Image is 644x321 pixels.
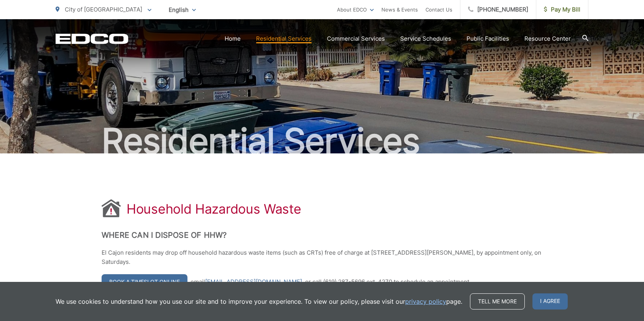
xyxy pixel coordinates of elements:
a: News & Events [381,5,418,14]
a: Home [225,34,241,43]
p: , email , or call (619) 287-5696 ext. 4270 to schedule an appointment. [102,274,542,290]
a: Contact Us [426,5,452,14]
a: Tell me more [470,293,525,309]
a: Resource Center [524,34,571,43]
h2: Residential Services [56,122,588,160]
span: City of [GEOGRAPHIC_DATA] [65,6,142,13]
a: Book a Timeslot Online [102,274,187,290]
a: Commercial Services [327,34,385,43]
span: Pay My Bill [544,5,580,14]
h2: Where Can I Dispose of HHW? [102,230,542,240]
a: Public Facilities [467,34,509,43]
a: Residential Services [256,34,312,43]
a: About EDCO [337,5,374,14]
h1: Household Hazardous Waste [127,201,301,217]
p: We use cookies to understand how you use our site and to improve your experience. To view our pol... [56,297,462,306]
a: privacy policy [405,297,446,306]
p: El Cajon residents may drop off household hazardous waste items (such as CRTs) free of charge at ... [102,248,542,267]
a: EDCD logo. Return to the homepage. [56,33,128,44]
span: I agree [532,293,568,309]
a: Service Schedules [400,34,451,43]
a: [EMAIL_ADDRESS][DOMAIN_NAME] [205,277,302,286]
span: English [163,3,202,16]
